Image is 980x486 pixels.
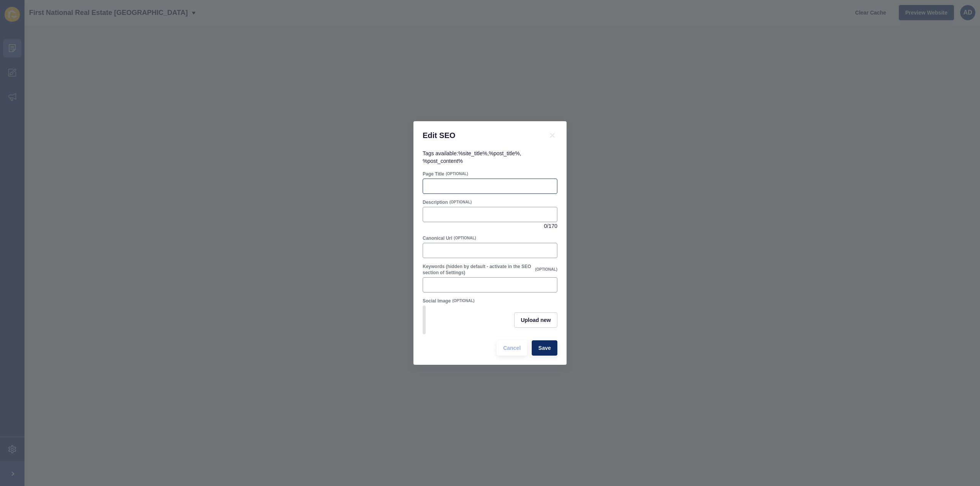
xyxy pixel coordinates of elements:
[547,222,549,230] span: /
[423,298,451,304] label: Social Image
[544,222,547,230] span: 0
[423,199,448,205] label: Description
[514,312,557,328] button: Upload new
[535,267,557,272] span: (OPTIONAL)
[423,150,521,164] span: Tags available: , ,
[489,150,520,156] code: %post_title%
[423,158,463,164] code: %post_content%
[497,340,527,356] button: Cancel
[423,130,538,140] h1: Edit SEO
[423,171,444,177] label: Page Title
[521,316,551,324] span: Upload new
[503,344,521,352] span: Cancel
[423,235,452,241] label: Canonical Url
[449,200,472,205] span: (OPTIONAL)
[452,298,474,304] span: (OPTIONAL)
[538,344,551,352] span: Save
[532,340,557,356] button: Save
[423,263,534,276] label: Keywords (hidden by default - activate in the SEO section of Settings)
[454,236,476,241] span: (OPTIONAL)
[549,222,557,230] span: 170
[446,171,468,177] span: (OPTIONAL)
[458,150,487,156] code: %site_title%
